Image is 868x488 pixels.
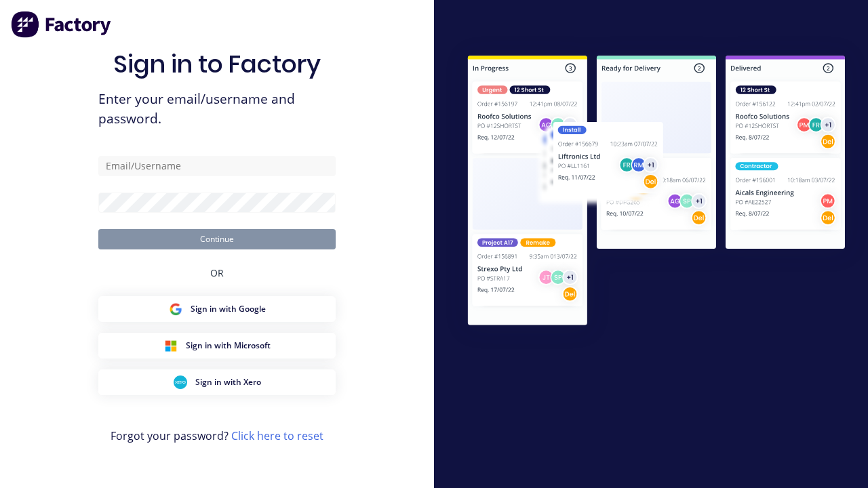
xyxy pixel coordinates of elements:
h1: Sign in to Factory [113,49,321,79]
span: Sign in with Xero [195,376,261,388]
span: Sign in with Google [191,303,266,315]
a: Click here to reset [231,428,323,443]
input: Email/Username [98,156,336,176]
div: OR [210,249,224,296]
img: Microsoft Sign in [164,339,178,352]
button: Continue [98,229,336,249]
button: Xero Sign inSign in with Xero [98,369,336,395]
img: Google Sign in [169,302,182,316]
span: Forgot your password? [111,428,323,444]
button: Microsoft Sign inSign in with Microsoft [98,333,336,359]
span: Enter your email/username and password. [98,89,336,129]
img: Xero Sign in [174,375,187,389]
img: Sign in [445,35,868,350]
img: Factory [11,11,113,38]
span: Sign in with Microsoft [186,340,271,352]
button: Google Sign inSign in with Google [98,296,336,322]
